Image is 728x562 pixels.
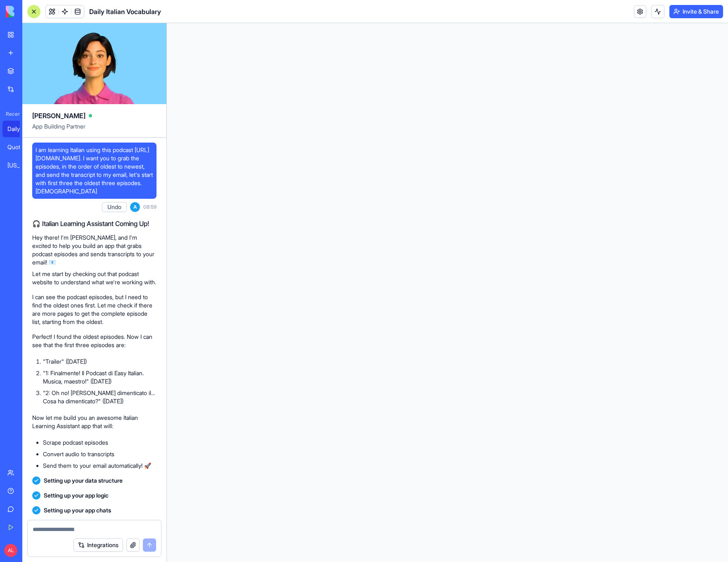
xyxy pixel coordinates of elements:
[2,111,20,117] span: Recent
[32,233,157,267] p: Hey there! I'm [PERSON_NAME], and I'm excited to help you build an app that grabs podcast episode...
[7,125,31,133] div: Daily Italian Vocabulary
[669,5,723,18] button: Invite & Share
[143,204,157,210] span: 08:59
[44,476,123,485] span: Setting up your data structure
[7,143,31,151] div: Quote Collector
[44,491,109,500] span: Setting up your app logic
[43,357,157,366] li: "Trailer" ([DATE])
[43,438,157,447] li: Scrape podcast episodes
[4,544,17,557] span: AL
[89,7,161,17] span: Daily Italian Vocabulary
[2,157,36,174] a: [US_STATE] Broker Exam Prep
[32,219,157,229] h2: 🎧 Italian Learning Assistant Coming Up!
[2,121,36,137] a: Daily Italian Vocabulary
[32,333,157,349] p: Perfect! I found the oldest episodes. Now I can see that the first three episodes are:
[32,111,85,121] span: [PERSON_NAME]
[102,202,127,212] button: Undo
[74,538,123,552] button: Integrations
[7,161,31,169] div: [US_STATE] Broker Exam Prep
[32,293,157,326] p: I can see the podcast episodes, but I need to find the oldest ones first. Let me check if there a...
[2,139,36,155] a: Quote Collector
[43,450,157,458] li: Convert audio to transcripts
[32,122,157,137] span: App Building Partner
[6,6,57,17] img: logo
[32,270,157,286] p: Let me start by checking out that podcast website to understand what we're working with.
[43,369,157,386] li: "1: Finalmente! Il Podcast di Easy Italian. Musica, maestro!" ([DATE])
[36,146,153,195] span: I am learning Italian using this podcast [URL][DOMAIN_NAME]. I want you to grab the episodes, in ...
[43,462,157,470] li: Send them to your email automatically! 🚀
[130,202,140,212] span: A
[43,389,157,405] li: "2: Oh no! [PERSON_NAME] dimenticato il... Cosa ha dimenticato?" ([DATE])
[44,506,111,514] span: Setting up your app chats
[32,414,157,430] p: Now let me build you an awesome Italian Learning Assistant app that will:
